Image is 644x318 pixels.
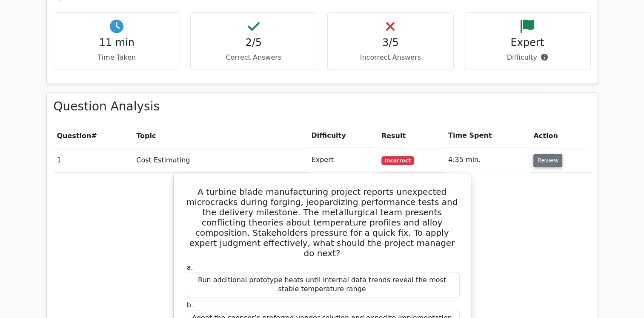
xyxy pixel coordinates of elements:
h5: A turbine blade manufacturing project reports unexpected microcracks during forging, jeopardizing... [184,187,461,258]
th: Time Spent [445,124,530,148]
td: Cost Estimating [133,148,308,172]
th: Topic [133,124,308,148]
span: a. [187,263,193,272]
button: Review [533,154,562,167]
td: 1 [54,148,133,172]
h4: 3/5 [335,37,447,49]
td: Expert [308,148,378,172]
td: 4:35 min. [445,148,530,172]
p: Time Taken [61,52,173,63]
th: Action [530,124,590,148]
h3: Question Analysis [54,99,591,114]
span: Question [57,132,92,140]
span: Incorrect [381,156,414,165]
h4: Expert [471,37,584,49]
span: b. [187,301,193,309]
th: Result [378,124,445,148]
th: # [54,124,133,148]
div: Run additional prototype heats until internal data trends reveal the most stable temperature range [185,272,460,298]
th: Difficulty [308,124,378,148]
h4: 11 min [61,37,173,49]
h4: 2/5 [197,37,310,49]
p: Difficulty [471,52,584,63]
p: Correct Answers [197,52,310,63]
p: Incorrect Answers [335,52,447,63]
